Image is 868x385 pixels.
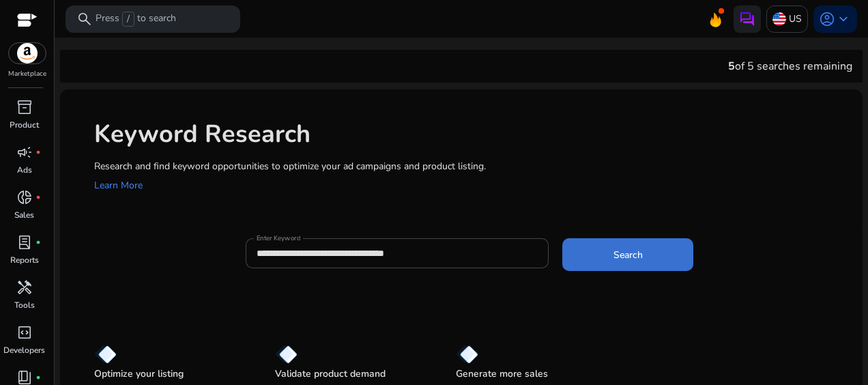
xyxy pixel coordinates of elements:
a: Learn More [94,179,143,192]
span: account_circle [819,11,835,27]
button: Search [562,238,693,271]
p: Sales [14,209,34,221]
span: inventory_2 [16,99,33,115]
p: Developers [3,344,45,356]
p: Generate more sales [456,367,548,381]
span: search [76,11,93,27]
span: / [122,12,134,27]
span: campaign [16,144,33,160]
p: Reports [10,254,39,266]
img: us.svg [772,12,786,26]
p: Ads [17,164,32,176]
span: lab_profile [16,234,33,251]
h1: Keyword Research [94,119,849,149]
p: Product [10,119,39,131]
span: 5 [728,59,735,74]
span: code_blocks [16,324,33,341]
p: Research and find keyword opportunities to optimize your ad campaigns and product listing. [94,159,849,173]
p: Tools [14,299,35,311]
p: Validate product demand [275,367,386,381]
span: handyman [16,279,33,296]
span: fiber_manual_record [35,195,41,200]
img: amazon.svg [9,43,46,63]
mat-label: Enter Keyword [257,233,300,243]
span: keyboard_arrow_down [835,11,852,27]
span: Search [613,248,643,262]
img: diamond.svg [456,345,478,364]
span: fiber_manual_record [35,149,41,155]
p: Optimize your listing [94,367,184,381]
span: fiber_manual_record [35,375,41,380]
img: diamond.svg [94,345,117,364]
p: US [789,7,802,31]
span: fiber_manual_record [35,240,41,245]
div: of 5 searches remaining [728,58,852,74]
img: diamond.svg [275,345,298,364]
span: donut_small [16,189,33,205]
p: Marketplace [8,69,46,79]
p: Press to search [96,12,176,27]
